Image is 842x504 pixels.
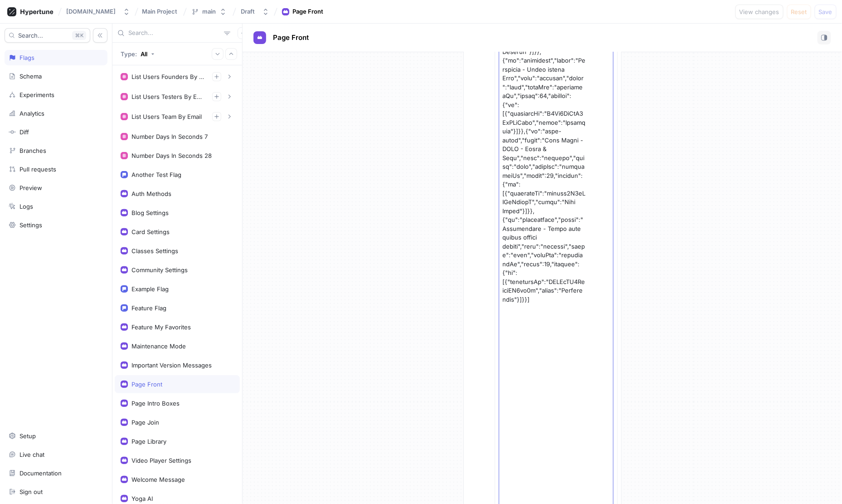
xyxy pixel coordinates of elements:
div: [DOMAIN_NAME] [66,8,116,15]
div: Maintenance Mode [131,343,186,350]
div: Page Join [131,419,159,426]
p: Type: [121,50,137,58]
div: Pull requests [19,166,56,173]
button: Reset [787,5,811,19]
button: Search...K [5,28,90,43]
div: Community Settings [131,266,188,274]
div: Logs [19,203,33,210]
button: Collapse all [225,48,237,60]
div: Auth Methods [131,190,171,197]
div: K [72,31,86,40]
div: List Users Testers By Email [131,93,205,100]
div: Example Flag [131,285,169,293]
div: Important Version Messages [131,362,212,369]
div: Feature Flag [131,304,166,312]
span: View changes [740,9,779,15]
div: Page Intro Boxes [131,400,180,407]
div: Yoga AI [131,495,153,502]
div: All [141,50,147,58]
div: Page Library [131,438,166,445]
div: Video Player Settings [131,457,191,464]
div: Preview [19,184,42,191]
div: Page Front [131,381,162,388]
div: Documentation [19,470,62,477]
div: Settings [19,221,42,229]
div: Branches [19,147,46,154]
span: Search... [18,33,43,38]
span: Reset [791,9,807,15]
div: Sign out [19,488,43,495]
div: Another Test Flag [131,171,181,178]
button: [DOMAIN_NAME] [63,4,134,19]
div: Schema [19,73,42,80]
div: Analytics [19,110,44,117]
button: Draft [237,4,273,19]
div: List Users Founders By Email [131,73,205,80]
button: View changes [735,5,784,19]
button: main [188,4,230,19]
div: Setup [19,432,36,440]
div: Experiments [19,91,54,98]
button: Type: All [117,46,158,62]
span: Save [819,9,832,15]
div: Diff [19,128,29,136]
button: Save [815,5,837,19]
div: Number Days In Seconds 28 [131,152,212,159]
div: main [202,8,216,15]
button: Expand all [212,48,224,60]
div: Classes Settings [131,247,178,254]
div: List Users Team By Email [131,113,202,120]
div: Page Front [293,7,324,16]
div: Welcome Message [131,476,185,483]
div: Card Settings [131,228,170,235]
div: Blog Settings [131,209,169,216]
div: Flags [19,54,34,61]
div: Draft [241,8,255,15]
span: Page Front [273,34,309,41]
span: Main Project [142,8,177,15]
div: Live chat [19,451,44,458]
input: Search... [128,29,220,38]
a: Documentation [5,465,107,481]
div: Feature My Favorites [131,323,191,331]
div: Number Days In Seconds 7 [131,133,208,140]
